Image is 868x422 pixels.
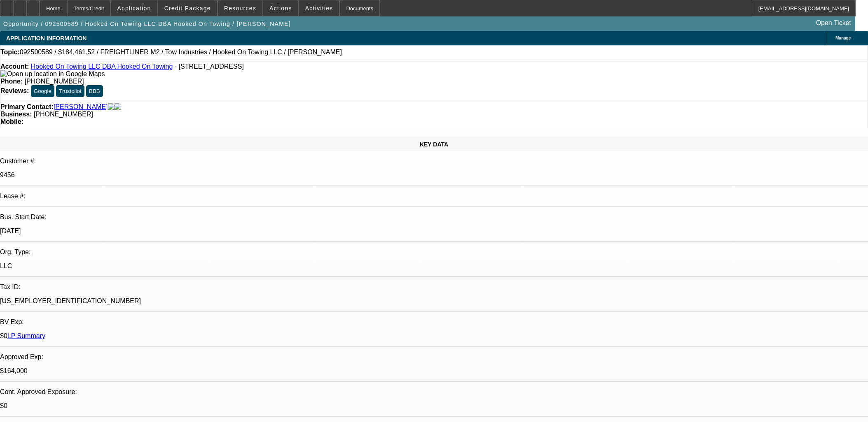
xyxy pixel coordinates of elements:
span: Manage [835,36,851,40]
a: LP Summary [7,332,45,339]
span: Credit Package [164,5,211,12]
strong: Reviews: [0,87,29,94]
button: BBB [86,85,103,97]
button: Application [111,0,157,16]
button: Activities [299,0,339,16]
button: Trustpilot [56,85,84,97]
span: Resources [224,5,256,12]
button: Resources [218,0,262,16]
span: [PHONE_NUMBER] [25,78,84,85]
strong: Phone: [0,78,23,85]
span: Activities [305,5,333,12]
strong: Mobile: [0,118,23,125]
span: - [STREET_ADDRESS] [175,63,244,70]
span: Application [117,5,151,12]
strong: Primary Contact: [0,103,54,111]
span: Opportunity / 092500589 / Hooked On Towing LLC DBA Hooked On Towing / [PERSON_NAME] [3,21,291,27]
a: [PERSON_NAME] [54,103,108,111]
span: Actions [269,5,292,12]
button: Google [31,85,54,97]
button: Actions [263,0,298,16]
span: APPLICATION INFORMATION [6,35,87,42]
img: Open up location in Google Maps [0,70,105,78]
span: KEY DATA [420,141,448,148]
strong: Account: [0,63,29,70]
strong: Business: [0,111,32,118]
span: 092500589 / $184,461.52 / FREIGHTLINER M2 / Tow Industries / Hooked On Towing LLC / [PERSON_NAME] [20,49,342,56]
button: Credit Package [158,0,217,16]
a: Hooked On Towing LLC DBA Hooked On Towing [31,63,173,70]
span: [PHONE_NUMBER] [34,111,93,118]
img: facebook-icon.png [108,103,115,111]
img: linkedin-icon.png [115,103,121,111]
a: View Google Maps [0,70,105,77]
strong: Topic: [0,49,20,56]
a: Open Ticket [813,16,854,30]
